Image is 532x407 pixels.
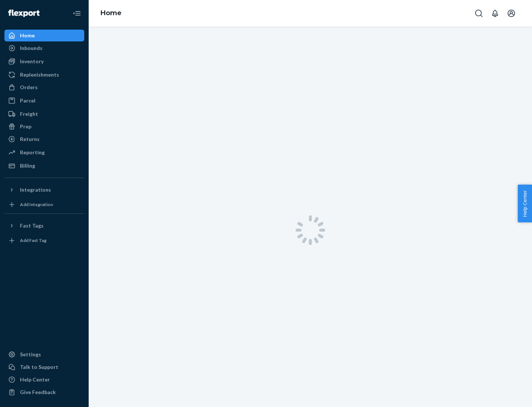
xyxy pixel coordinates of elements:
div: Parcel [20,97,35,104]
div: Inbounds [20,44,42,52]
div: Help Center [20,376,50,383]
div: Add Integration [20,201,53,208]
div: Reporting [20,149,45,156]
a: Home [4,30,84,41]
div: Replenishments [20,71,59,78]
div: Talk to Support [20,363,58,371]
div: Fast Tags [20,222,44,229]
button: Give Feedback [4,386,84,398]
button: Fast Tags [4,220,84,232]
button: Open Search Box [471,6,486,21]
a: Home [100,9,122,17]
a: Prep [4,121,84,132]
div: Integrations [20,186,51,194]
div: Home [20,32,35,39]
a: Talk to Support [4,361,84,373]
a: Reporting [4,147,84,158]
button: Close Navigation [69,6,84,21]
a: Returns [4,133,84,145]
a: Orders [4,81,84,93]
div: Billing [20,162,35,169]
div: Settings [20,351,41,358]
div: Orders [20,84,38,91]
button: Open account menu [504,6,519,21]
button: Open notifications [488,6,502,21]
a: Add Integration [4,199,84,211]
a: Help Center [4,374,84,386]
ol: breadcrumbs [95,3,127,24]
div: Returns [20,135,40,143]
a: Replenishments [4,69,84,81]
div: Give Feedback [20,388,56,396]
a: Parcel [4,95,84,107]
img: Flexport logo [8,10,40,17]
a: Inventory [4,55,84,67]
a: Billing [4,160,84,172]
button: Help Center [518,185,532,222]
button: Integrations [4,184,84,196]
a: Add Fast Tag [4,235,84,246]
div: Freight [20,110,38,118]
div: Prep [20,123,31,130]
a: Inbounds [4,42,84,54]
a: Freight [4,108,84,120]
a: Settings [4,349,84,360]
div: Add Fast Tag [20,237,47,243]
div: Inventory [20,58,44,65]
